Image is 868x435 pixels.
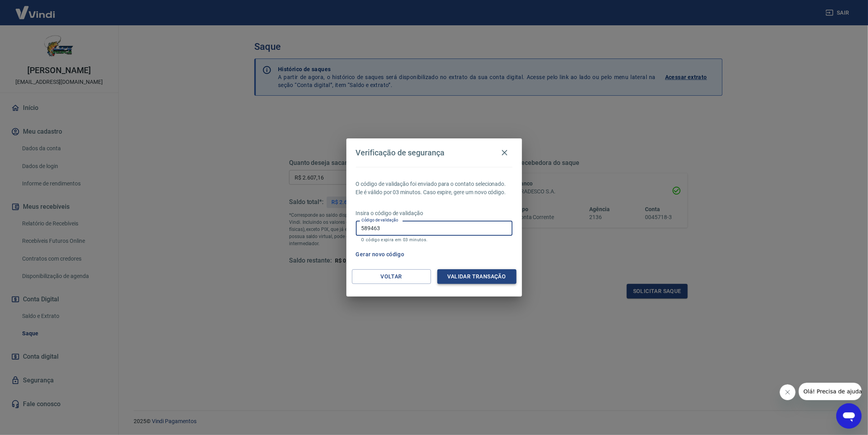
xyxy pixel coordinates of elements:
span: Olá! Precisa de ajuda? [5,6,66,12]
iframe: Mensagem da empresa [799,383,862,400]
p: O código de validação foi enviado para o contato selecionado. Ele é válido por 03 minutos. Caso e... [356,180,512,197]
p: O código expira em 03 minutos. [361,237,507,242]
iframe: Fechar mensagem [780,384,796,400]
iframe: Botão para abrir a janela de mensagens [836,403,862,429]
label: Código de validação [361,217,398,223]
button: Validar transação [437,269,516,284]
p: Insira o código de validação [356,209,512,217]
button: Gerar novo código [353,247,408,262]
h4: Verificação de segurança [356,148,445,157]
button: Voltar [352,269,431,284]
